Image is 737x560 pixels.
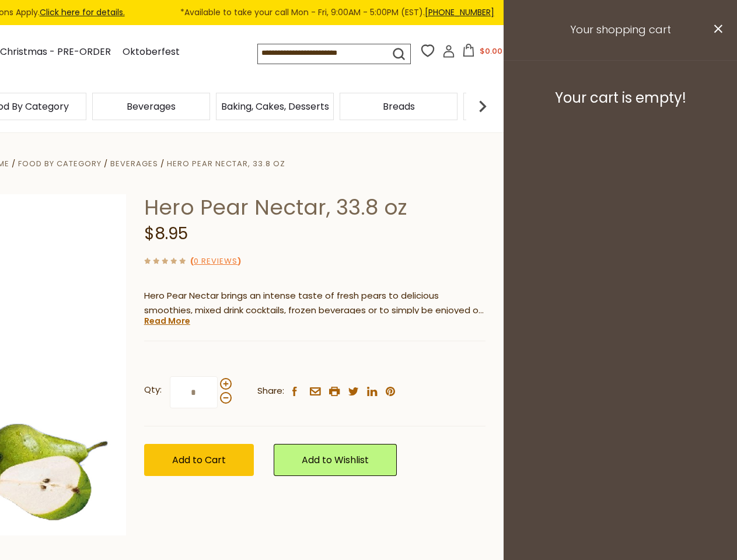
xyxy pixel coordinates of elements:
a: Food By Category [18,158,102,169]
a: 0 Reviews [194,256,237,268]
h1: Hero Pear Nectar, 33.8 oz [144,194,485,220]
span: $0.00 [480,45,502,57]
a: Read More [144,315,190,327]
a: [PHONE_NUMBER] [425,6,494,18]
button: $0.00 [457,44,507,61]
span: Add to Cart [172,453,226,467]
input: Qty: [170,376,218,408]
span: Share: [257,384,284,398]
p: Hero Pear Nectar brings an intense taste of fresh pears to delicious smoothies, mixed drink cockt... [144,289,485,318]
a: Beverages [127,102,176,111]
a: Breads [383,102,415,111]
a: Oktoberfest [123,44,180,60]
strong: Qty: [144,383,162,397]
a: Hero Pear Nectar, 33.8 oz [167,158,285,169]
h3: Your cart is empty! [518,89,722,107]
a: Beverages [110,158,158,169]
span: *Available to take your call Mon - Fri, 9:00AM - 5:00PM (EST). [180,6,494,19]
span: ( ) [190,256,241,267]
span: $8.95 [144,222,188,245]
a: Baking, Cakes, Desserts [221,102,329,111]
a: Add to Wishlist [274,444,397,476]
button: Add to Cart [144,444,254,476]
img: next arrow [471,94,494,118]
a: Click here for details. [40,6,125,18]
